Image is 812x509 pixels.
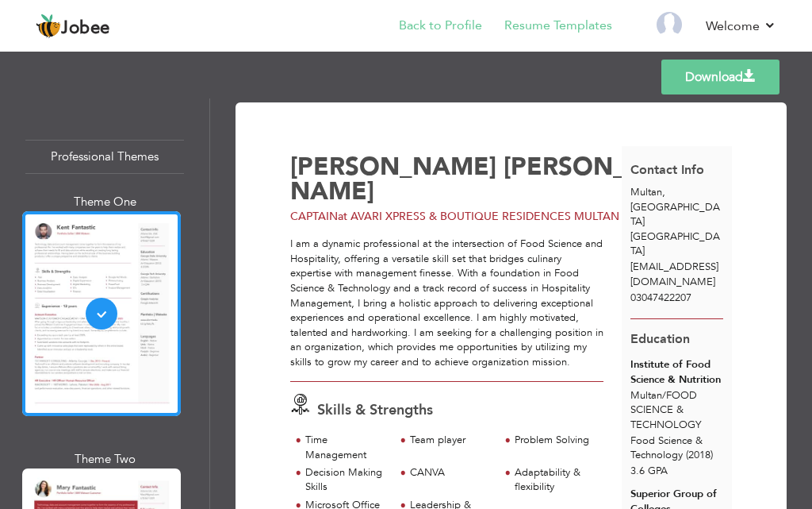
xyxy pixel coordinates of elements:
[662,388,666,403] span: /
[61,20,110,37] span: Jobee
[305,465,385,495] div: Decision Making Skills
[410,433,490,448] div: Team player
[290,150,496,183] span: [PERSON_NAME]
[622,185,732,259] div: [GEOGRAPHIC_DATA]
[399,17,482,35] a: Back to Profile
[630,291,691,305] span: 03047422207
[36,13,61,39] img: jobee.io
[630,229,720,259] span: [GEOGRAPHIC_DATA]
[290,150,626,208] span: [PERSON_NAME]
[317,400,433,420] span: Skills & Strengths
[36,13,110,39] a: Jobee
[290,209,338,224] span: CAPTAIN
[515,433,595,448] div: Problem Solving
[410,465,490,480] div: CANVA
[504,17,612,35] a: Resume Templates
[630,388,701,432] span: Multan FOOD SCIENCE & TECHNOLOGY
[706,17,776,36] a: Welcome
[290,237,604,369] div: I am a dynamic professional at the intersection of Food Science and Hospitality, offering a versa...
[657,12,682,37] img: Profile Img
[686,448,713,462] span: (2018)
[25,194,184,210] div: Theme One
[515,465,595,495] div: Adaptability & flexibility
[661,60,779,94] a: Download
[338,209,619,224] span: at AVARI XPRESS & BOUTIQUE RESIDENCES MULTAN
[630,330,690,348] span: Education
[305,433,385,462] div: Time Management
[630,260,718,289] span: [EMAIL_ADDRESS][DOMAIN_NAME]
[25,140,184,174] div: Professional Themes
[25,451,184,468] div: Theme Two
[630,357,723,387] div: Institute of Food Science & Nutrition
[662,185,665,199] span: ,
[630,185,662,199] span: Multan
[630,464,668,478] span: 3.6 GPA
[630,161,704,179] span: Contact Info
[630,434,703,463] span: Food Science & Technology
